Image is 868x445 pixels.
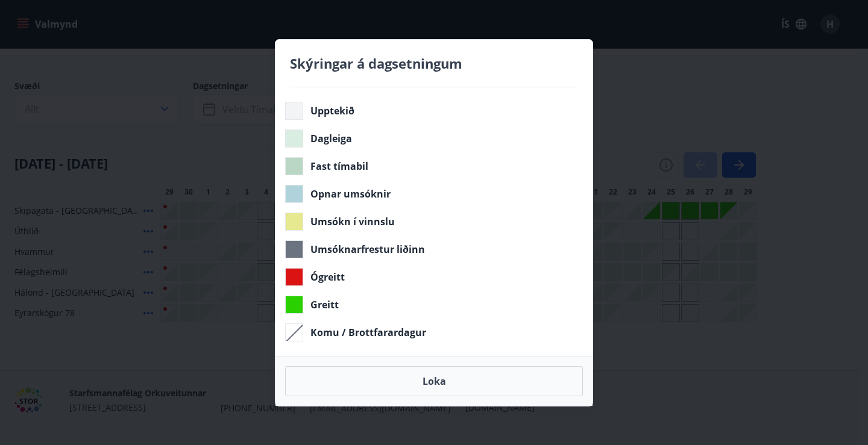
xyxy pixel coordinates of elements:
span: Upptekið [310,104,354,117]
span: Umsókn í vinnslu [310,215,395,228]
span: Komu / Brottfarardagur [310,326,426,339]
span: Opnar umsóknir [310,187,391,201]
span: Greitt [310,298,339,311]
span: Fast tímabil [310,160,368,173]
button: Loka [285,366,583,396]
span: Dagleiga [310,132,352,145]
h4: Skýringar á dagsetningum [290,54,578,72]
span: Ógreitt [310,270,345,284]
span: Umsóknarfrestur liðinn [310,243,425,256]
